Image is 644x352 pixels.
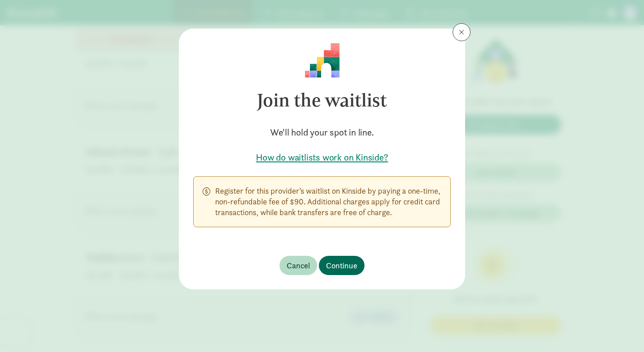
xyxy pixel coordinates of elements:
a: How do waitlists work on Kinside? [193,151,451,164]
span: Continue [326,259,357,271]
p: Register for this provider’s waitlist on Kinside by paying a one-time, non-refundable fee of $90.... [215,186,441,218]
button: Continue [319,256,364,275]
h5: We'll hold your spot in line. [193,126,451,139]
span: Cancel [287,259,310,271]
h3: Join the waitlist [193,78,451,123]
button: Cancel [280,256,317,275]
